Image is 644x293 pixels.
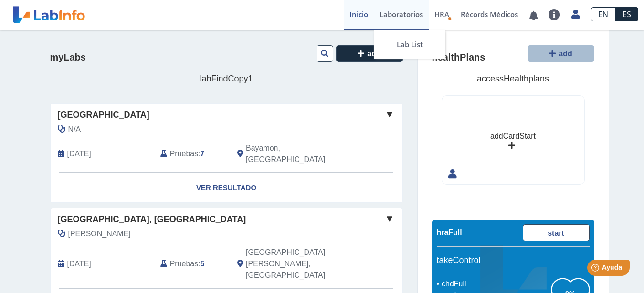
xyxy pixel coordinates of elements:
[51,173,402,203] a: Ver Resultado
[246,247,351,281] span: San Juan, PR
[591,7,615,21] a: EN
[67,148,91,160] span: 2025-02-20
[170,148,198,160] span: Pruebas
[50,52,86,63] h4: myLabs
[523,224,590,241] a: start
[153,142,230,165] div: :
[68,124,81,135] span: N/A
[170,258,198,270] span: Pruebas
[559,256,633,283] iframe: Help widget launcher
[336,45,403,62] button: add
[548,229,564,237] span: start
[367,50,380,58] span: add
[437,228,462,236] span: hraFull
[490,131,536,142] div: addCardStart
[153,247,230,281] div: :
[201,150,205,158] b: 7
[437,255,590,266] h5: takeControl
[439,278,551,290] li: chdFull
[528,45,594,62] button: add
[432,52,486,63] h4: healthPlans
[58,109,149,121] span: [GEOGRAPHIC_DATA]
[200,74,253,83] span: labFindCopy1
[246,142,351,165] span: Bayamon, PR
[67,258,91,270] span: 2025-02-02
[477,74,549,83] span: accessHealthplans
[559,50,572,58] span: add
[68,228,131,240] span: Maeng, Soobin
[201,260,205,268] b: 5
[374,30,445,59] a: Lab List
[434,10,449,19] span: HRA
[58,213,246,226] span: [GEOGRAPHIC_DATA], [GEOGRAPHIC_DATA]
[615,7,638,21] a: ES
